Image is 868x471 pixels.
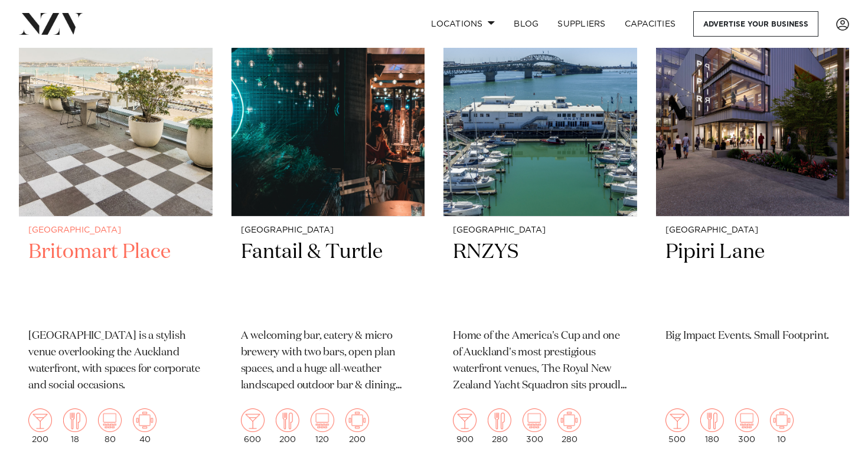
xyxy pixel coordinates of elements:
img: cocktail.png [28,408,52,432]
img: theatre.png [735,408,759,432]
h2: Fantail & Turtle [241,239,416,319]
p: [GEOGRAPHIC_DATA] is a stylish venue overlooking the Auckland waterfront, with spaces for corpora... [28,328,203,394]
div: 500 [665,408,689,444]
img: theatre.png [523,408,546,432]
a: SUPPLIERS [548,11,615,37]
img: nzv-logo.png [19,13,83,34]
small: [GEOGRAPHIC_DATA] [28,226,203,235]
div: 300 [735,408,759,444]
img: dining.png [700,408,724,432]
div: 80 [98,408,122,444]
div: 18 [63,408,87,444]
h2: Britomart Place [28,239,203,319]
a: Locations [422,11,504,37]
small: [GEOGRAPHIC_DATA] [665,226,840,235]
a: Capacities [615,11,686,37]
img: cocktail.png [453,408,477,432]
img: cocktail.png [665,408,689,432]
h2: RNZYS [453,239,628,319]
small: [GEOGRAPHIC_DATA] [453,226,628,235]
img: meeting.png [557,408,581,432]
img: dining.png [488,408,511,432]
a: BLOG [504,11,548,37]
a: Advertise your business [693,11,818,37]
div: 180 [700,408,724,444]
div: 10 [770,408,794,444]
div: 280 [557,408,581,444]
div: 600 [241,408,265,444]
div: 200 [345,408,369,444]
div: 900 [453,408,477,444]
p: Home of the America's Cup and one of Auckland's most prestigious waterfront venues, The Royal New... [453,328,628,394]
img: meeting.png [770,408,794,432]
p: A welcoming bar, eatery & micro brewery with two bars, open plan spaces, and a huge all-weather l... [241,328,416,394]
div: 120 [311,408,334,444]
img: cocktail.png [241,408,265,432]
div: 280 [488,408,511,444]
img: theatre.png [311,408,334,432]
img: dining.png [63,408,87,432]
div: 200 [28,408,52,444]
img: dining.png [276,408,299,432]
div: 200 [276,408,299,444]
p: Big Impact Events. Small Footprint. [665,328,840,345]
div: 40 [133,408,156,444]
img: meeting.png [345,408,369,432]
small: [GEOGRAPHIC_DATA] [241,226,416,235]
div: 300 [523,408,546,444]
h2: Pipiri Lane [665,239,840,319]
img: meeting.png [133,408,156,432]
img: theatre.png [98,408,122,432]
